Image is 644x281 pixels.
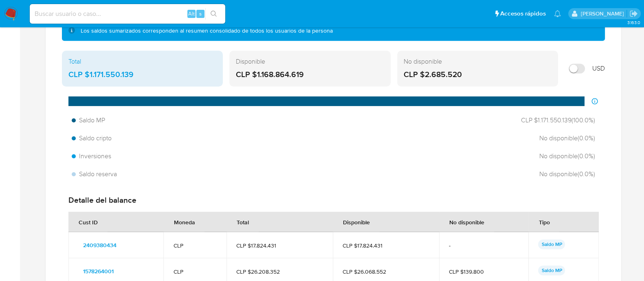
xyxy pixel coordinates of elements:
input: Buscar usuario o caso... [30,9,225,19]
a: Notificaciones [554,10,561,17]
p: rociodaniela.benavidescatalan@mercadolibre.cl [580,10,626,18]
button: search-icon [205,8,222,20]
span: 3.163.0 [627,19,640,26]
span: Alt [188,10,195,18]
a: Salir [629,9,638,18]
span: Accesos rápidos [500,9,546,18]
span: s [199,10,202,18]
